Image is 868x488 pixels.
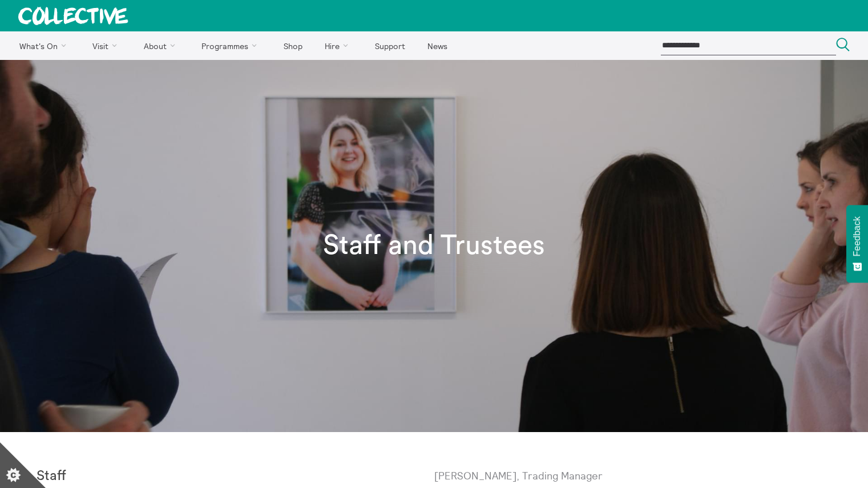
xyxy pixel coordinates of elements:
[192,31,272,60] a: Programmes
[434,469,832,483] p: [PERSON_NAME], Trading Manager
[37,469,66,483] strong: Staff
[9,31,80,60] a: What's On
[315,31,363,60] a: Hire
[273,31,312,60] a: Shop
[846,205,868,283] button: Feedback - Show survey
[365,31,415,60] a: Support
[852,216,862,256] span: Feedback
[83,31,132,60] a: Visit
[417,31,457,60] a: News
[134,31,189,60] a: About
